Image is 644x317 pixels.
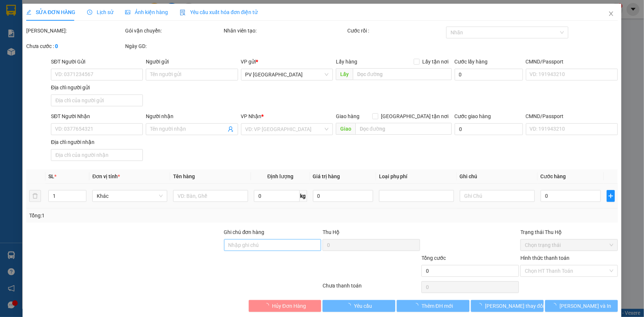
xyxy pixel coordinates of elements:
[455,123,523,135] input: Cước giao hàng
[541,173,566,179] span: Cước hàng
[525,240,613,251] span: Chọn trạng thái
[224,229,265,235] label: Ghi chú đơn hàng
[125,27,223,35] div: Gói vận chuyển:
[173,173,195,179] span: Tên hàng
[245,69,328,80] span: PV Phước Đông
[457,169,538,184] th: Ghi chú
[520,228,618,236] div: Trạng thái Thu Hộ
[224,27,346,35] div: Nhân viên tạo:
[26,42,124,50] div: Chưa cước :
[455,59,488,65] label: Cước lấy hàng
[378,112,452,120] span: [GEOGRAPHIC_DATA] tận nơi
[87,9,113,15] span: Lịch sử
[376,169,457,184] th: Loại phụ phí
[397,300,469,312] button: Thêm ĐH mới
[9,54,110,78] b: GỬI : PV [GEOGRAPHIC_DATA]
[336,59,357,65] span: Lấy hàng
[322,282,421,294] div: Chưa thanh toán
[347,27,445,35] div: Cước rồi :
[355,123,452,135] input: Dọc đường
[353,68,452,80] input: Dọc đường
[69,18,309,27] li: [STREET_ADDRESS][PERSON_NAME]. [GEOGRAPHIC_DATA], Tỉnh [GEOGRAPHIC_DATA]
[69,27,309,37] li: Hotline: 1900 8153
[520,255,569,261] label: Hình thức thanh toán
[51,112,143,120] div: SĐT Người Nhận
[87,10,92,15] span: clock-circle
[608,11,614,17] span: close
[9,9,46,46] img: logo.jpg
[336,113,359,119] span: Giao hàng
[125,9,168,15] span: Ảnh kiện hàng
[313,173,340,179] span: Giá trị hàng
[146,112,238,120] div: Người nhận
[272,302,306,310] span: Hủy Đơn Hàng
[55,43,58,49] b: 0
[29,211,249,220] div: Tổng: 1
[267,173,293,179] span: Định lượng
[51,149,143,161] input: Địa chỉ của người nhận
[477,303,485,308] span: loading
[455,113,491,119] label: Cước giao hàng
[607,190,615,202] button: plus
[323,229,340,235] span: Thu Hộ
[26,9,75,15] span: SỬA ĐƠN HÀNG
[471,300,544,312] button: [PERSON_NAME] thay đổi
[552,303,560,308] span: loading
[354,302,372,310] span: Yêu cầu
[264,303,272,308] span: loading
[51,58,143,66] div: SĐT Người Gửi
[224,239,321,251] input: Ghi chú đơn hàng
[336,68,353,80] span: Lấy
[26,10,31,15] span: edit
[421,255,446,261] span: Tổng cước
[421,302,453,310] span: Thêm ĐH mới
[249,300,321,312] button: Hủy Đơn Hàng
[51,83,143,92] div: Địa chỉ người gửi
[336,123,355,135] span: Giao
[180,10,186,15] img: icon
[180,9,258,15] span: Yêu cầu xuất hóa đơn điện tử
[125,42,223,50] div: Ngày GD:
[526,112,618,120] div: CMND/Passport
[607,193,614,199] span: plus
[51,94,143,106] input: Địa chỉ của người gửi
[97,190,163,201] span: Khác
[601,4,621,24] button: Close
[485,302,544,310] span: [PERSON_NAME] thay đổi
[413,303,421,308] span: loading
[29,190,41,202] button: delete
[526,58,618,66] div: CMND/Passport
[545,300,618,312] button: [PERSON_NAME] và In
[48,173,54,179] span: SL
[300,190,307,202] span: kg
[241,58,333,66] div: VP gửi
[125,10,130,15] span: picture
[146,58,238,66] div: Người gửi
[26,27,124,35] div: [PERSON_NAME]:
[346,303,354,308] span: loading
[323,300,396,312] button: Yêu cầu
[241,113,262,119] span: VP Nhận
[560,302,612,310] span: [PERSON_NAME] và In
[455,69,523,80] input: Cước lấy hàng
[420,58,452,66] span: Lấy tận nơi
[173,190,248,202] input: VD: Bàn, Ghế
[51,138,143,146] div: Địa chỉ người nhận
[228,126,234,132] span: user-add
[92,173,120,179] span: Đơn vị tính
[460,190,535,202] input: Ghi Chú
